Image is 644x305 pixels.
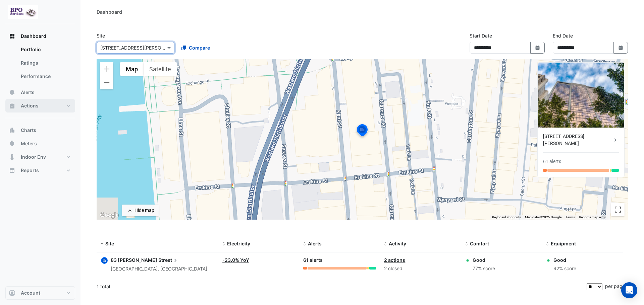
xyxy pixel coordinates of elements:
[5,286,75,300] button: Account
[15,56,75,70] a: Ratings
[470,32,492,39] label: Start Date
[384,265,457,273] div: 2 closed
[97,278,585,295] div: 1 total
[189,44,210,51] span: Compare
[98,211,120,220] img: Google
[9,154,15,160] app-icon: Indoor Env
[105,241,114,246] span: Site
[618,45,624,51] fa-icon: Select Date
[97,8,122,15] div: Dashboard
[605,283,625,289] span: per page
[111,257,157,263] span: 83 [PERSON_NAME]
[135,207,154,214] div: Hide map
[492,215,521,220] button: Keyboard shortcuts
[144,62,177,76] button: Show satellite imagery
[9,102,15,109] app-icon: Actions
[9,167,15,174] app-icon: Reports
[470,241,489,246] span: Comfort
[5,137,75,150] button: Meters
[15,43,75,56] a: Portfolio
[100,76,113,89] button: Zoom out
[158,256,179,264] span: Street
[303,256,376,264] div: 61 alerts
[579,215,606,219] a: Report a map error
[21,167,39,174] span: Reports
[21,127,36,134] span: Charts
[5,124,75,137] button: Charts
[21,89,35,96] span: Alerts
[553,265,576,273] div: 92% score
[543,158,561,165] div: 61 alerts
[566,215,575,219] a: Terms (opens in new tab)
[308,241,322,246] span: Alerts
[5,43,75,86] div: Dashboard
[120,62,144,76] button: Show street map
[525,215,561,219] span: Map data ©2025 Google
[553,256,576,263] div: Good
[553,32,573,39] label: End Date
[473,265,495,273] div: 77% score
[543,133,612,147] div: [STREET_ADDRESS][PERSON_NAME]
[21,140,37,147] span: Meters
[177,42,214,54] button: Compare
[473,256,495,263] div: Good
[21,33,46,40] span: Dashboard
[355,123,370,139] img: site-pin-selected.svg
[9,33,15,40] app-icon: Dashboard
[100,62,113,76] button: Zoom in
[535,45,541,51] fa-icon: Select Date
[389,241,406,246] span: Activity
[611,203,625,216] button: Toggle fullscreen view
[97,32,105,39] label: Site
[9,127,15,134] app-icon: Charts
[8,5,38,19] img: Company Logo
[111,265,207,273] div: [GEOGRAPHIC_DATA], [GEOGRAPHIC_DATA]
[5,86,75,99] button: Alerts
[21,102,39,109] span: Actions
[9,89,15,96] app-icon: Alerts
[384,257,405,263] a: 2 actions
[98,211,120,220] a: Open this area in Google Maps (opens a new window)
[227,241,250,246] span: Electricity
[21,154,46,160] span: Indoor Env
[621,282,637,298] div: Open Intercom Messenger
[5,99,75,112] button: Actions
[5,29,75,43] button: Dashboard
[5,150,75,164] button: Indoor Env
[15,70,75,83] a: Performance
[21,290,40,296] span: Account
[9,140,15,147] app-icon: Meters
[222,257,249,263] a: -23.0% YoY
[551,241,576,246] span: Equipment
[122,205,159,216] button: Hide map
[5,164,75,177] button: Reports
[538,63,624,128] img: 83 Clarence Street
